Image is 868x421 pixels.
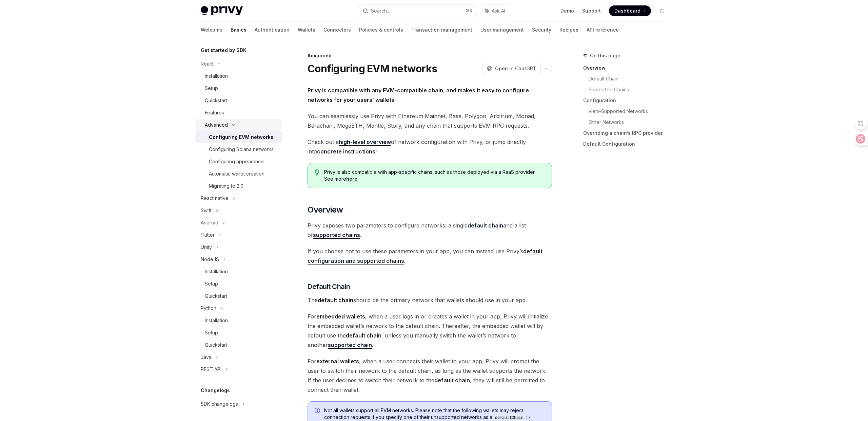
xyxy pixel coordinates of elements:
h1: Configuring EVM networks [308,62,437,75]
button: Open in ChatGPT [482,63,540,74]
div: Advanced [205,121,228,129]
a: supported chain [328,342,372,349]
strong: external wallets [316,358,359,365]
div: Swift [201,206,212,215]
a: Recipes [559,22,578,38]
div: SDK changelogs [201,400,238,408]
a: Quickstart [195,290,282,302]
span: For , when a user logs in or creates a wallet in your app, Privy will initialize the embedded wal... [308,312,552,350]
a: Dashboard [609,5,651,16]
button: Ask AI [480,5,510,17]
div: NodeJS [201,255,219,263]
a: Configuring Solana networks [195,143,282,155]
a: Installation [195,266,282,278]
span: Open in ChatGPT [495,65,536,72]
div: Installation [205,268,228,276]
span: If you choose not to use these parameters in your app, you can instead use Privy’s . [308,246,552,266]
a: Installation [195,70,282,82]
div: Unity [201,243,212,251]
a: high-level overview [339,139,391,146]
a: User management [480,22,524,38]
a: default chain [468,222,503,229]
div: React [201,60,214,68]
svg: Tip [315,169,319,176]
span: For , when a user connects their wallet to your app, Privy will prompt the user to switch their n... [308,356,552,395]
a: concrete instructions [317,148,375,155]
span: You can seamlessly use Privy with Ethereum Mainnet, Base, Polygon, Arbitrum, Monad, Berachain, Me... [308,111,552,130]
div: Setup [205,329,218,337]
span: Check out a of network configuration with Privy, or jump directly into ! [308,137,552,156]
a: Migrating to 2.0 [195,180,282,192]
div: Configuring EVM networks [209,133,273,141]
code: defaultChain [492,414,526,421]
div: Android [201,219,218,227]
div: Quickstart [205,96,227,105]
div: Java [201,353,212,361]
div: Setup [205,84,218,92]
span: Privy exposes two parameters to configure networks: a single and a list of . [308,221,552,240]
div: Installation [205,72,228,80]
a: Installation [195,314,282,327]
span: Privy is also compatible with app-specific chains, such as those deployed via a RaaS provider. Se... [324,169,545,182]
div: Quickstart [205,292,227,300]
div: Setup [205,280,218,288]
a: Connectors [323,22,351,38]
a: Configuration [583,95,673,106]
strong: Privy is compatible with any EVM-compatible chain, and makes it easy to configure networks for yo... [308,87,529,103]
span: On this page [590,52,620,60]
a: Setup [195,82,282,94]
div: Configuring Solana networks [209,145,274,153]
a: Quickstart [195,94,282,107]
a: Quickstart [195,339,282,351]
div: Advanced [308,52,552,59]
span: ⌘ K [466,8,473,14]
a: Default Chain [589,73,673,84]
span: Ask AI [492,7,505,14]
div: React native [201,194,229,202]
a: supported chains [313,232,360,239]
a: Authentication [255,22,290,38]
a: here [346,176,357,182]
button: Search...⌘K [358,5,477,17]
div: Quickstart [205,341,227,349]
a: Default Configuration [583,139,673,149]
a: Automatic wallet creation [195,168,282,180]
a: Security [532,22,551,38]
strong: default chain [434,377,470,384]
div: Python [201,304,216,312]
div: Flutter [201,231,215,239]
a: Policies & controls [359,22,403,38]
strong: embedded wallets [316,313,365,320]
a: viem-Supported Networks [589,106,673,117]
a: Features [195,107,282,119]
a: Demo [560,7,574,14]
span: The should be the primary network that wallets should use in your app. [308,295,552,305]
a: API reference [587,22,619,38]
strong: default chain [318,297,353,304]
h5: Get started by SDK [201,46,246,54]
button: Toggle dark mode [656,5,667,16]
h5: Changelogs [201,386,230,395]
svg: Info [315,408,321,415]
a: Transaction management [411,22,472,38]
a: Configuring EVM networks [195,131,282,143]
strong: default chain [468,222,503,229]
div: REST API [201,365,221,373]
a: Support [582,7,601,14]
a: Setup [195,327,282,339]
a: Overriding a chain’s RPC provider [583,128,673,139]
span: Default Chain [308,282,350,291]
a: Overview [583,62,673,73]
div: Installation [205,316,228,325]
span: Dashboard [614,7,640,14]
a: Supported Chains [589,84,673,95]
div: Configuring appearance [209,158,264,166]
a: Other Networks [589,117,673,128]
a: Basics [231,22,246,38]
div: Migrating to 2.0 [209,182,243,190]
a: Wallets [298,22,315,38]
strong: default chain [346,332,381,339]
div: Automatic wallet creation [209,170,264,178]
a: Configuring appearance [195,155,282,168]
